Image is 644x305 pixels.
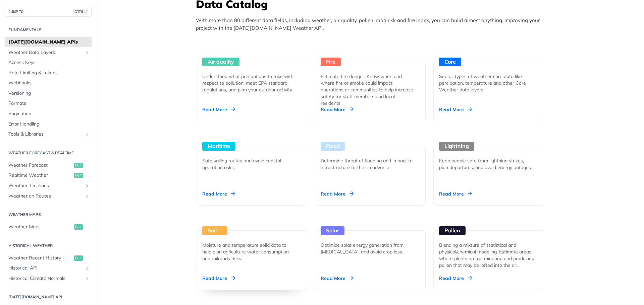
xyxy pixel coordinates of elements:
[202,226,227,235] div: Soil
[8,59,90,66] span: Access Keys
[321,142,345,151] div: Flood
[312,206,428,290] a: Solar Optimize solar energy generation from [MEDICAL_DATA], and avoid crop loss. Read More
[5,129,92,139] a: Tools & LibrariesShow subpages for Tools & Libraries
[439,242,538,269] div: Blending a mixture of statistical and physical/chemical modeling. Estimate areas where plants are...
[321,106,354,113] div: Read More
[312,121,428,206] a: Flood Determine threat of flooding and impact to infrastructure further in advance. Read More
[202,275,235,282] div: Read More
[439,58,461,66] div: Core
[5,263,92,273] a: Historical APIShow subpages for Historical API
[439,190,472,197] div: Read More
[5,109,92,119] a: Pagination
[202,157,296,171] div: Safe sailing routes and avoid coastal operation risks.
[5,48,92,58] a: Weather Data LayersShow subpages for Weather Data Layers
[5,150,92,156] h2: Weather Forecast & realtime
[85,276,90,281] button: Show subpages for Historical Climate Normals
[8,110,90,117] span: Pagination
[321,190,354,197] div: Read More
[74,255,83,261] span: get
[5,170,92,180] a: Realtime Weatherget
[5,78,92,88] a: Webhooks
[8,162,72,169] span: Weather Forecast
[85,132,90,137] button: Show subpages for Tools & Libraries
[8,265,83,272] span: Historical API
[439,142,474,151] div: Lightning
[8,49,83,56] span: Weather Data Layers
[5,98,92,108] a: Formats
[321,58,341,66] div: Fire
[5,212,92,218] h2: Weather Maps
[202,142,235,151] div: Maritime
[85,194,90,199] button: Show subpages for Weather on Routes
[5,274,92,284] a: Historical Climate NormalsShow subpages for Historical Climate Normals
[321,157,415,171] div: Determine threat of flooding and impact to infrastructure further in advance.
[5,58,92,68] a: Access Keys
[5,294,92,300] h2: [DATE][DOMAIN_NAME] API
[8,275,83,282] span: Historical Climate Normals
[73,9,88,14] span: CTRL-/
[321,242,415,255] div: Optimize solar energy generation from [MEDICAL_DATA], and avoid crop loss.
[5,243,92,249] h2: Historical Weather
[202,242,296,262] div: Moisture and temperature solid data to help plan agriculture water consumption and railroads risks.
[74,224,83,230] span: get
[8,121,90,128] span: Error Handling
[5,88,92,98] a: Versioning
[431,37,547,121] a: Core See all types of weather core data like percipation, temperature and other Core Weather data...
[202,106,235,113] div: Read More
[74,163,83,168] span: get
[5,68,92,78] a: Rate Limiting & Tokens
[5,27,92,33] h2: Fundamentals
[5,7,92,17] button: JUMP TOCTRL-/
[321,275,354,282] div: Read More
[312,37,428,121] a: Fire Estimate fire danger. Know when and where fire or smoke could impact operations or communiti...
[8,70,90,76] span: Rate Limiting & Tokens
[202,58,239,66] div: Air quality
[439,106,472,113] div: Read More
[8,172,72,179] span: Realtime Weather
[8,39,90,46] span: [DATE][DOMAIN_NAME] APIs
[8,90,90,97] span: Versioning
[5,222,92,232] a: Weather Mapsget
[85,265,90,271] button: Show subpages for Historical API
[74,173,83,178] span: get
[8,255,72,261] span: Weather Recent History
[5,181,92,191] a: Weather TimelinesShow subpages for Weather Timelines
[85,50,90,55] button: Show subpages for Weather Data Layers
[8,80,90,86] span: Webhooks
[8,131,83,138] span: Tools & Libraries
[5,253,92,263] a: Weather Recent Historyget
[194,121,310,206] a: Maritime Safe sailing routes and avoid coastal operation risks. Read More
[202,190,235,197] div: Read More
[8,100,90,107] span: Formats
[5,37,92,47] a: [DATE][DOMAIN_NAME] APIs
[202,73,296,93] div: Understand what precautions to take with respect to pollution, meet EPA standard regulations, and...
[439,275,472,282] div: Read More
[321,226,344,235] div: Solar
[5,119,92,129] a: Error Handling
[8,182,83,189] span: Weather Timelines
[439,157,533,171] div: Keep people safe from lightning strikes, plan departures, and avoid energy outages.
[431,121,547,206] a: Lightning Keep people safe from lightning strikes, plan departures, and avoid energy outages. Rea...
[196,17,548,32] p: With more than 80 different data fields, including weather, air quality, pollen, road risk and fi...
[194,37,310,121] a: Air quality Understand what precautions to take with respect to pollution, meet EPA standard regu...
[194,206,310,290] a: Soil Moisture and temperature solid data to help plan agriculture water consumption and railroads...
[321,73,415,106] div: Estimate fire danger. Know when and where fire or smoke could impact operations or communities to...
[8,224,72,230] span: Weather Maps
[431,206,547,290] a: Pollen Blending a mixture of statistical and physical/chemical modeling. Estimate areas where pla...
[85,183,90,188] button: Show subpages for Weather Timelines
[8,193,83,200] span: Weather on Routes
[439,226,466,235] div: Pollen
[5,191,92,201] a: Weather on RoutesShow subpages for Weather on Routes
[5,160,92,170] a: Weather Forecastget
[439,73,533,93] div: See all types of weather core data like percipation, temperature and other Core Weather data layers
